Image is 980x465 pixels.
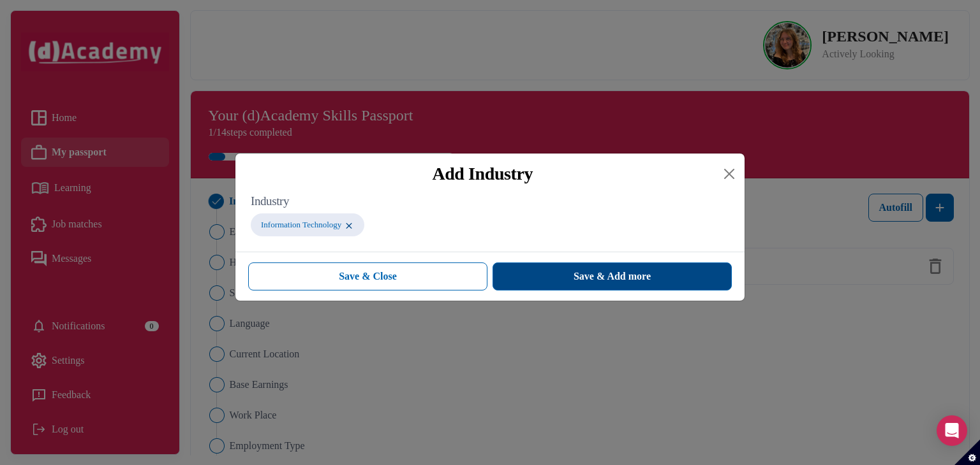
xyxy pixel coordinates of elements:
button: Save & Add more [493,262,732,290]
button: Save & Close [248,262,487,290]
img: ... [344,220,354,231]
span: Save & Add more [574,269,651,284]
div: Add Industry [246,164,719,184]
div: Open Intercom Messenger [937,415,967,446]
span: Save & Close [339,269,397,284]
label: Information Technology [261,218,341,231]
button: Close [719,164,739,184]
label: Industry [251,194,729,208]
button: Set cookie preferences [954,440,980,465]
